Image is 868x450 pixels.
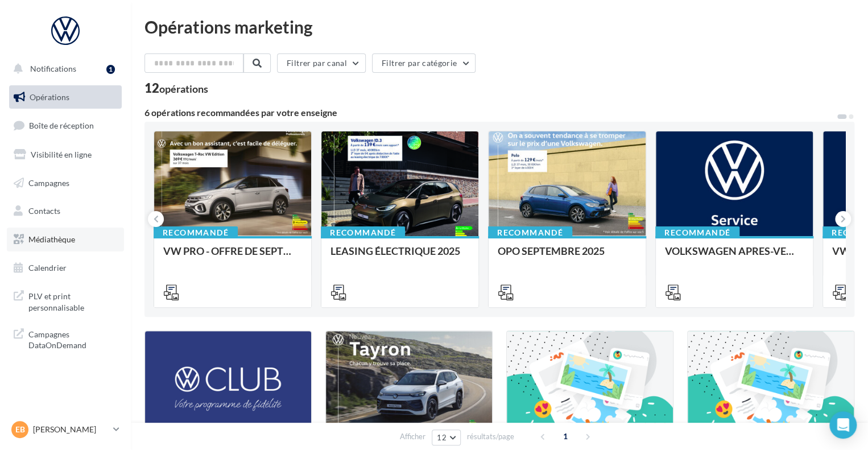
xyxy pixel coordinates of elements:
a: Médiathèque [7,228,124,251]
div: VOLKSWAGEN APRES-VENTE [665,245,804,268]
span: Calendrier [28,263,67,273]
a: Opérations [7,85,124,109]
a: PLV et print personnalisable [7,284,124,317]
span: Médiathèque [28,234,75,244]
span: Contacts [28,206,60,216]
a: Campagnes [7,171,124,195]
div: 6 opérations recommandées par votre enseigne [144,108,836,117]
button: Filtrer par catégorie [372,53,476,73]
span: Notifications [30,64,76,73]
span: résultats/page [467,431,514,442]
span: PLV et print personnalisable [28,288,117,313]
div: LEASING ÉLECTRIQUE 2025 [330,245,469,268]
span: Visibilité en ligne [31,150,92,159]
a: Contacts [7,199,124,223]
span: 12 [437,433,447,442]
div: OPO SEPTEMBRE 2025 [498,245,636,268]
div: 1 [106,65,115,74]
a: Calendrier [7,256,124,280]
div: Recommandé [154,226,238,239]
span: Campagnes [28,177,69,187]
p: [PERSON_NAME] [33,424,109,435]
button: Filtrer par canal [277,53,366,73]
a: EB [PERSON_NAME] [9,419,122,440]
a: Visibilité en ligne [7,143,124,167]
div: Recommandé [321,226,405,239]
a: Campagnes DataOnDemand [7,322,124,356]
button: Notifications 1 [7,57,119,81]
div: Recommandé [488,226,572,239]
span: Campagnes DataOnDemand [28,327,117,351]
div: opérations [159,84,208,94]
span: EB [15,424,25,435]
span: Boîte de réception [29,121,94,130]
a: Boîte de réception [7,113,124,138]
span: Opérations [30,92,69,102]
div: VW PRO - OFFRE DE SEPTEMBRE 25 [163,245,302,268]
div: 12 [144,82,208,94]
span: 1 [556,427,574,445]
span: Afficher [400,431,425,442]
div: Opérations marketing [144,18,854,35]
div: Recommandé [655,226,739,239]
div: Open Intercom Messenger [829,411,857,439]
button: 12 [432,430,461,445]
